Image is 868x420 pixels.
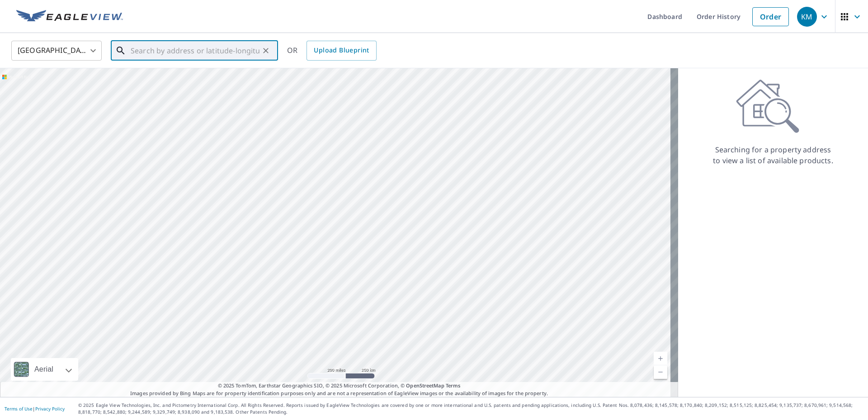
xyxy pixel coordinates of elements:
[307,41,376,61] a: Upload Blueprint
[287,41,377,61] div: OR
[32,358,56,381] div: Aerial
[446,382,461,389] a: Terms
[5,406,33,412] a: Terms of Use
[131,38,259,63] input: Search by address or latitude-longitude
[654,365,667,379] a: Current Level 5, Zoom Out
[654,352,667,365] a: Current Level 5, Zoom In
[35,406,65,412] a: Privacy Policy
[752,7,789,26] a: Order
[797,7,817,27] div: KM
[314,45,369,56] span: Upload Blueprint
[406,382,444,389] a: OpenStreetMap
[218,382,461,390] span: © 2025 TomTom, Earthstar Geographics SIO, © 2025 Microsoft Corporation, ©
[5,406,65,411] p: |
[78,402,863,415] p: © 2025 Eagle View Technologies, Inc. and Pictometry International Corp. All Rights Reserved. Repo...
[16,10,123,24] img: EV Logo
[11,358,78,381] div: Aerial
[11,38,102,63] div: [GEOGRAPHIC_DATA]
[259,44,272,57] button: Clear
[712,144,834,166] p: Searching for a property address to view a list of available products.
